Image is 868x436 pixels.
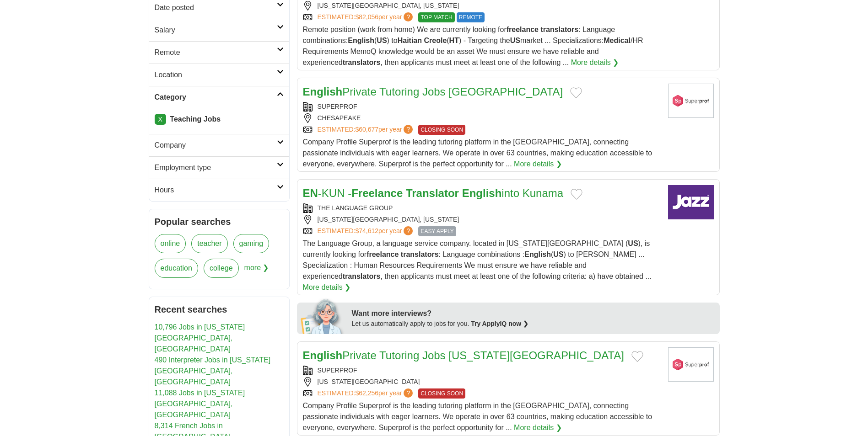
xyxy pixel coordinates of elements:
[351,187,403,199] strong: Freelance
[149,64,289,86] a: Location
[191,234,227,253] a: teacher
[155,234,186,253] a: online
[348,37,374,44] strong: English
[318,103,357,110] a: SUPERPROF
[149,134,289,156] a: Company
[303,377,661,387] div: [US_STATE][GEOGRAPHIC_DATA]
[367,250,399,258] strong: freelance
[318,125,415,135] a: ESTIMATED:$60,677per year?
[155,185,277,196] h2: Hours
[204,259,239,278] a: college
[404,226,413,235] span: ?
[524,250,551,258] strong: English
[404,388,413,398] span: ?
[404,12,413,21] span: ?
[355,227,378,234] span: $74,612
[553,250,563,258] strong: US
[507,26,539,33] strong: freelance
[303,402,652,431] span: Company Profile Superprof is the leading tutoring platform in the [GEOGRAPHIC_DATA], connecting p...
[149,156,289,179] a: Employment type
[303,203,661,213] div: THE LANGUAGE GROUP
[155,114,166,125] a: X
[449,37,459,44] strong: HT
[155,215,284,229] h2: Popular searches
[424,37,447,44] strong: Creole
[668,185,714,219] img: Company logo
[155,2,277,13] h2: Date posted
[155,259,198,278] a: education
[303,187,564,199] a: EN-KUN -Freelance Translator Englishinto Kunama
[404,125,413,134] span: ?
[155,69,277,80] h2: Location
[604,37,631,44] strong: Medical
[355,389,378,397] span: $62,256
[155,92,277,103] h2: Category
[244,259,269,283] span: more ❯
[155,389,245,419] a: 11,088 Jobs in [US_STATE][GEOGRAPHIC_DATA], [GEOGRAPHIC_DATA]
[668,347,714,382] img: Superprof logo
[343,272,381,280] strong: translators
[149,19,289,41] a: Salary
[155,25,277,36] h2: Salary
[571,189,582,200] button: Add to favorite jobs
[303,349,624,362] a: EnglishPrivate Tutoring Jobs [US_STATE][GEOGRAPHIC_DATA]
[318,367,357,374] a: SUPERPROF
[631,351,643,362] button: Add to favorite jobs
[462,187,502,199] strong: English
[352,308,714,319] div: Want more interviews?
[303,349,343,362] strong: English
[149,41,289,64] a: Remote
[570,87,582,98] button: Add to favorite jobs
[352,319,714,329] div: Let us automatically apply to jobs for you.
[303,113,661,123] div: CHESAPEAKE
[510,37,520,44] strong: US
[303,85,563,98] a: EnglishPrivate Tutoring Jobs [GEOGRAPHIC_DATA]
[406,187,459,199] strong: Translator
[418,388,465,399] span: CLOSING SOON
[155,162,277,173] h2: Employment type
[155,356,271,386] a: 490 Interpreter Jobs in [US_STATE][GEOGRAPHIC_DATA], [GEOGRAPHIC_DATA]
[155,323,245,353] a: 10,796 Jobs in [US_STATE][GEOGRAPHIC_DATA], [GEOGRAPHIC_DATA]
[303,85,343,98] strong: English
[514,159,562,170] a: More details ❯
[343,58,381,66] strong: translators
[514,422,562,433] a: More details ❯
[303,282,351,293] a: More details ❯
[355,126,378,133] span: $60,677
[303,215,661,224] div: [US_STATE][GEOGRAPHIC_DATA], [US_STATE]
[418,125,465,135] span: CLOSING SOON
[318,12,415,22] a: ESTIMATED:$82,056per year?
[668,84,714,118] img: Superprof logo
[155,140,277,151] h2: Company
[355,13,378,21] span: $82,056
[149,179,289,201] a: Hours
[418,226,456,236] span: EASY APPLY
[303,138,652,168] span: Company Profile Superprof is the leading tutoring platform in the [GEOGRAPHIC_DATA], connecting p...
[301,298,345,334] img: apply-iq-scientist.png
[303,1,661,11] div: [US_STATE][GEOGRAPHIC_DATA], [US_STATE]
[457,12,485,22] span: REMOTE
[398,37,422,44] strong: Haitian
[170,115,221,123] strong: Teaching Jobs
[155,303,284,316] h2: Recent searches
[628,239,638,247] strong: US
[377,37,387,44] strong: US
[155,47,277,58] h2: Remote
[233,234,269,253] a: gaming
[318,388,415,399] a: ESTIMATED:$62,256per year?
[318,226,415,236] a: ESTIMATED:$74,612per year?
[401,250,439,258] strong: translators
[418,12,454,22] span: TOP MATCH
[303,239,652,280] span: The Language Group, a language service company. located in [US_STATE][GEOGRAPHIC_DATA] ( ), is cu...
[540,26,578,33] strong: translators
[471,320,528,327] a: Try ApplyIQ now ❯
[571,57,619,68] a: More details ❯
[303,26,643,66] span: Remote position (work from home) We are currently looking for : Language combinations: ( ) to ( )...
[149,86,289,108] a: Category
[303,187,318,199] strong: EN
